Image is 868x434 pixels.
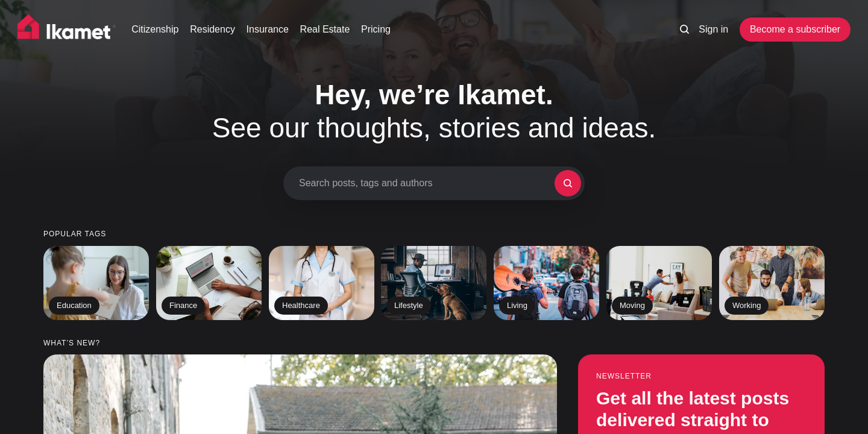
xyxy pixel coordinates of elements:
span: Search posts, tags and authors [299,177,555,189]
a: Education [43,246,149,320]
a: Real Estate [300,22,350,37]
small: Newsletter [596,373,807,380]
a: Pricing [361,22,391,37]
h2: Lifestyle [386,297,431,315]
h2: Living [499,297,535,315]
a: Insurance [247,22,289,37]
h2: Education [49,297,99,315]
h2: Finance [162,297,205,315]
h1: See our thoughts, stories and ideas. [178,78,690,145]
small: What’s new? [43,339,825,347]
a: Healthcare [269,246,374,320]
a: Finance [156,246,262,320]
a: Lifestyle [381,246,486,320]
h2: Working [725,297,769,315]
a: Residency [190,22,235,37]
a: Become a subscriber [740,17,851,42]
a: Sign in [699,22,728,37]
a: Moving [606,246,712,320]
h2: Healthcare [274,297,328,315]
span: Hey, we’re Ikamet. [315,79,553,110]
small: Popular tags [43,230,825,238]
img: Ikamet home [17,14,116,45]
a: Working [719,246,825,320]
h2: Moving [612,297,653,315]
a: Citizenship [131,22,178,37]
a: Living [494,246,599,320]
